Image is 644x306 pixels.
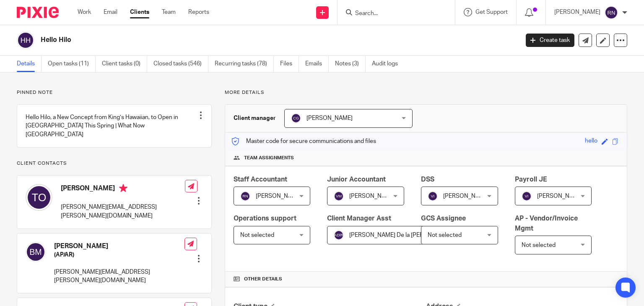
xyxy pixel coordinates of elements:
a: Files [280,56,299,72]
p: Client contacts [17,160,212,167]
span: Operations support [234,215,296,222]
img: svg%3E [522,191,532,201]
p: Pinned note [17,89,212,96]
a: Clients [130,8,149,16]
span: GCS Assignee [421,215,466,222]
div: hello [585,137,597,146]
a: Notes (3) [335,56,366,72]
p: [PERSON_NAME][EMAIL_ADDRESS][PERSON_NAME][DOMAIN_NAME] [61,203,185,220]
h5: (AP/AR) [54,251,184,259]
span: [PERSON_NAME] [256,193,302,199]
img: svg%3E [291,113,301,123]
a: Open tasks (11) [48,56,96,72]
span: Staff Accountant [234,176,287,183]
span: Get Support [475,9,508,15]
span: [PERSON_NAME] [349,193,395,199]
a: Work [78,8,91,16]
input: Search [354,10,430,18]
a: Create task [526,34,574,47]
span: [PERSON_NAME] De la [PERSON_NAME] [349,232,457,238]
p: [PERSON_NAME][EMAIL_ADDRESS][PERSON_NAME][DOMAIN_NAME] [54,268,184,285]
span: [PERSON_NAME] [443,193,489,199]
a: Email [104,8,117,16]
img: svg%3E [240,191,250,201]
img: svg%3E [26,242,46,262]
span: Junior Accountant [327,176,386,183]
span: Team assignments [244,155,294,161]
img: svg%3E [334,230,344,240]
i: Primary [119,184,127,192]
p: [PERSON_NAME] [554,8,600,16]
a: Emails [305,56,329,72]
a: Closed tasks (546) [153,56,208,72]
a: Audit logs [372,56,404,72]
img: svg%3E [334,191,344,201]
span: Client Manager Asst [327,215,391,222]
img: svg%3E [17,31,34,49]
a: Recurring tasks (78) [215,56,274,72]
span: Not selected [522,242,556,248]
a: Reports [188,8,209,16]
a: Details [17,56,42,72]
span: Not selected [428,232,462,238]
h4: [PERSON_NAME] [61,184,185,194]
img: svg%3E [428,191,438,201]
span: Payroll JE [515,176,547,183]
h3: Client manager [234,114,276,122]
span: [PERSON_NAME] [306,115,353,121]
span: [PERSON_NAME] [537,193,583,199]
span: AP - Vendor/Invoice Mgmt [515,215,578,231]
span: Other details [244,276,282,283]
span: Not selected [240,232,274,238]
img: svg%3E [605,6,618,19]
h2: Hello Hilo [41,36,419,44]
p: More details [225,89,627,96]
img: svg%3E [26,184,52,211]
img: Pixie [17,7,59,18]
p: Master code for secure communications and files [231,137,376,145]
a: Team [162,8,176,16]
span: DSS [421,176,434,183]
h4: [PERSON_NAME] [54,242,184,251]
a: Client tasks (0) [102,56,147,72]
